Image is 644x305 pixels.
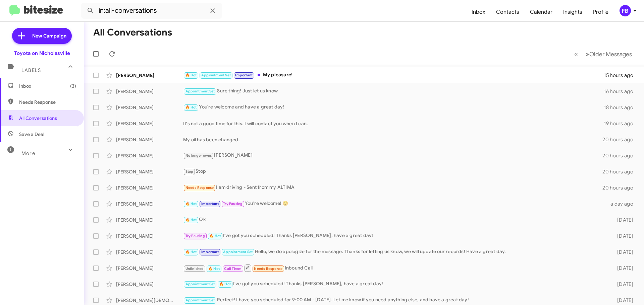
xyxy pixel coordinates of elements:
div: Stop [183,168,602,175]
span: No longer owns [185,153,212,158]
div: [PERSON_NAME] [116,136,183,143]
input: Search [81,3,222,19]
div: [PERSON_NAME] [116,120,183,127]
div: You're welcome! 😊 [183,200,606,208]
div: 18 hours ago [604,104,639,111]
div: It's not a good time for this. I will contact you when I can. [183,120,604,127]
span: Needs Response [185,185,214,190]
span: Needs Response [254,266,282,271]
div: [PERSON_NAME] [116,249,183,255]
div: Ok [183,216,606,224]
span: Save a Deal [19,131,44,138]
div: I've got you scheduled! Thanks [PERSON_NAME], have a great day! [183,280,606,288]
button: FB [614,5,637,16]
div: [DATE] [606,249,639,255]
a: Insights [558,2,588,22]
div: 20 hours ago [602,152,639,159]
div: [DATE] [606,233,639,239]
span: Try Pausing [185,234,205,238]
span: » [586,50,589,58]
div: 20 hours ago [602,184,639,191]
button: Previous [570,47,582,61]
div: FB [620,5,631,16]
span: Appointment Set [185,298,215,302]
span: 🔥 Hot [209,234,221,238]
span: Inbox [19,83,76,89]
div: [PERSON_NAME] [116,168,183,175]
div: [DATE] [606,217,639,223]
div: My pleasure! [183,71,604,79]
div: [PERSON_NAME] [116,72,183,79]
a: Inbox [466,2,491,22]
div: 15 hours ago [604,72,639,79]
span: All Conversations [19,115,57,122]
span: Unfinished [185,266,204,271]
h1: All Conversations [93,27,172,38]
span: Important [201,250,219,254]
nav: Page navigation example [571,47,636,61]
div: 16 hours ago [604,88,639,95]
div: Perfect! I have you scheduled for 9:00 AM - [DATE]. Let me know if you need anything else, and ha... [183,296,606,304]
div: I am driving - Sent from my ALTIMA [183,184,602,192]
div: [PERSON_NAME] [116,88,183,95]
span: (3) [70,83,76,89]
div: [PERSON_NAME][DEMOGRAPHIC_DATA] [116,297,183,304]
span: 🔥 Hot [208,266,220,271]
div: Sure thing! Just let us know. [183,87,604,95]
span: « [574,50,578,58]
div: Hello, we do apologize for the message. Thanks for letting us know, we will update our records! H... [183,248,606,256]
span: More [21,150,35,156]
div: [PERSON_NAME] [116,281,183,288]
span: Appointment Set [185,282,215,286]
span: Appointment Set [185,89,215,93]
div: a day ago [606,201,639,207]
span: Stop [185,169,194,174]
div: [DATE] [606,265,639,272]
div: 20 hours ago [602,168,639,175]
div: Inbound Call [183,264,606,272]
span: Labels [21,67,41,73]
div: [PERSON_NAME] [116,265,183,272]
div: [PERSON_NAME] [116,184,183,191]
div: [DATE] [606,297,639,304]
button: Next [582,47,636,61]
a: Contacts [491,2,525,22]
span: Important [235,73,253,77]
span: 🔥 Hot [185,218,197,222]
span: Important [201,202,219,206]
span: Try Pausing [223,202,243,206]
span: 🔥 Hot [185,105,197,109]
div: [PERSON_NAME] [116,104,183,111]
div: [PERSON_NAME] [116,152,183,159]
span: Appointment Set [223,250,253,254]
span: 🔥 Hot [185,202,197,206]
div: 20 hours ago [602,136,639,143]
div: [PERSON_NAME] [116,233,183,239]
div: [PERSON_NAME] [183,152,602,159]
a: Calendar [525,2,558,22]
div: [PERSON_NAME] [116,201,183,207]
span: Appointment Set [201,73,231,77]
div: [DATE] [606,281,639,288]
a: New Campaign [12,28,72,44]
div: You're welcome and have a great day! [183,103,604,111]
span: New Campaign [32,32,66,39]
div: I've got you scheduled! Thanks [PERSON_NAME], have a great day! [183,232,606,240]
span: Needs Response [19,99,76,105]
span: 🔥 Hot [185,73,197,77]
div: My oil has been changed. [183,136,602,143]
span: 🔥 Hot [185,250,197,254]
a: Profile [588,2,614,22]
span: Older Messages [589,51,632,58]
span: 🔥 Hot [219,282,231,286]
span: Call Them [224,266,241,271]
div: 19 hours ago [604,120,639,127]
div: [PERSON_NAME] [116,217,183,223]
div: Toyota on Nicholasville [14,50,70,57]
